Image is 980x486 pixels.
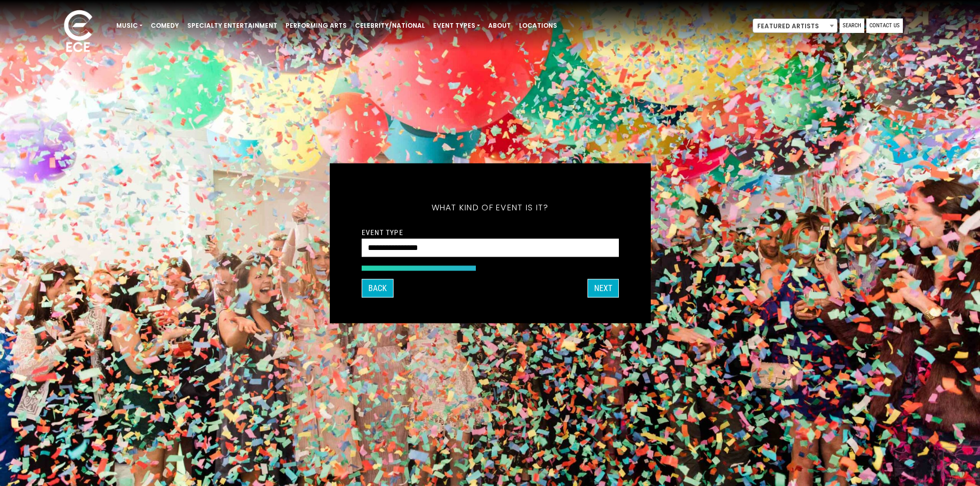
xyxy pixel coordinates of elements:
[351,17,429,34] a: Celebrity/National
[281,17,351,34] a: Performing Arts
[753,19,837,33] span: Featured Artists
[362,279,394,297] button: Back
[147,17,183,34] a: Comedy
[587,279,619,297] button: Next
[866,19,903,33] a: Contact Us
[362,227,403,237] label: Event Type
[52,7,104,57] img: ece_new_logo_whitev2-1.png
[183,17,281,34] a: Specialty Entertainment
[515,17,561,34] a: Locations
[112,17,147,34] a: Music
[362,189,619,226] h5: What kind of event is it?
[484,17,515,34] a: About
[753,19,838,33] span: Featured Artists
[429,17,484,34] a: Event Types
[840,19,864,33] a: Search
